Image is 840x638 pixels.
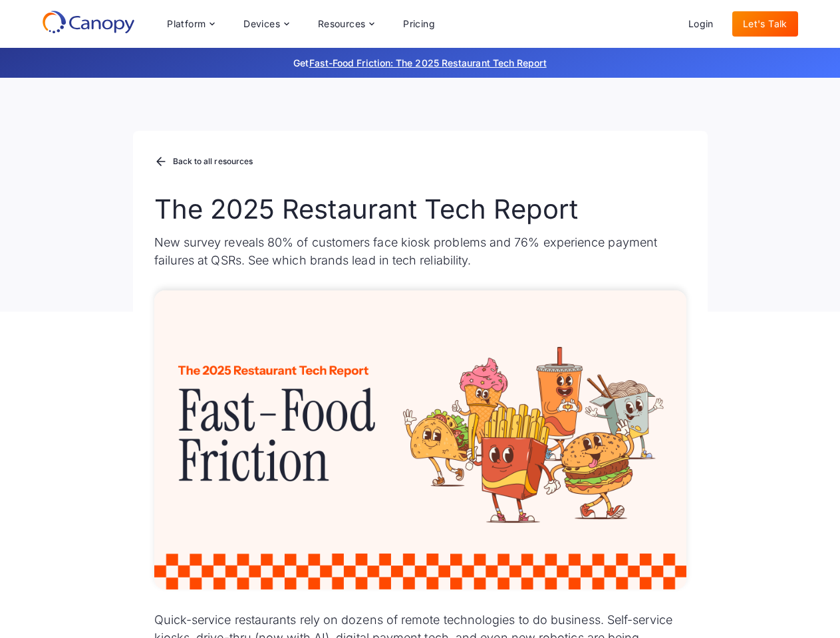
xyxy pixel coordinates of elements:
[392,11,446,37] a: Pricing
[94,56,746,70] p: Get
[154,233,686,269] p: New survey reveals 80% of customers face kiosk problems and 76% experience payment failures at QS...
[678,11,724,37] a: Login
[167,19,206,29] div: Platform
[318,19,366,29] div: Resources
[732,11,798,37] a: Let's Talk
[309,57,547,68] a: Fast-Food Friction: The 2025 Restaurant Tech Report
[173,158,253,165] div: Back to all resources
[156,11,225,37] div: Platform
[233,11,299,37] div: Devices
[307,11,384,37] div: Resources
[154,193,686,225] h1: The 2025 Restaurant Tech Report
[243,19,280,29] div: Devices
[154,154,253,171] a: Back to all resources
